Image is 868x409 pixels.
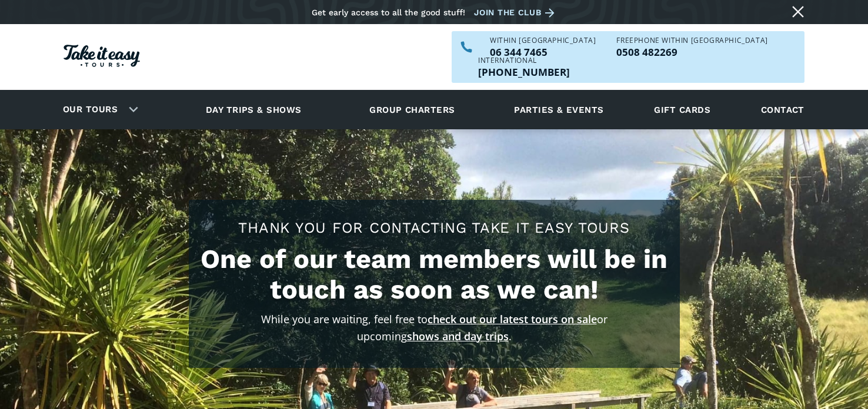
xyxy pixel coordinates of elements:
div: Our tours [49,93,147,126]
div: Freephone WITHIN [GEOGRAPHIC_DATA] [616,37,767,44]
a: Call us outside of NZ on +6463447465 [478,67,570,77]
a: Parties & events [508,93,609,126]
p: 06 344 7465 [490,47,596,57]
a: Homepage [64,39,140,76]
img: Take it easy Tours logo [64,45,140,67]
a: check out our latest tours on sale [428,312,597,326]
h1: Thank you for contacting Take It Easy Tours [201,217,668,238]
a: Contact [755,93,810,126]
p: [PHONE_NUMBER] [478,67,570,77]
a: Day trips & shows [191,93,316,126]
a: Call us within NZ on 063447465 [490,47,596,57]
a: shows and day trips [407,329,509,343]
h2: One of our team members will be in touch as soon as we can! [201,244,668,305]
div: International [478,57,570,64]
a: Our tours [54,96,126,123]
a: Join the club [474,5,559,20]
a: Close message [789,2,807,21]
a: Call us freephone within NZ on 0508482269 [616,47,767,57]
div: WITHIN [GEOGRAPHIC_DATA] [490,37,596,44]
a: Group charters [355,93,469,126]
div: Get early access to all the good stuff! [312,8,465,17]
a: Gift cards [648,93,716,126]
p: While you are waiting, feel free to or upcoming . [243,311,625,345]
p: 0508 482269 [616,47,767,57]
